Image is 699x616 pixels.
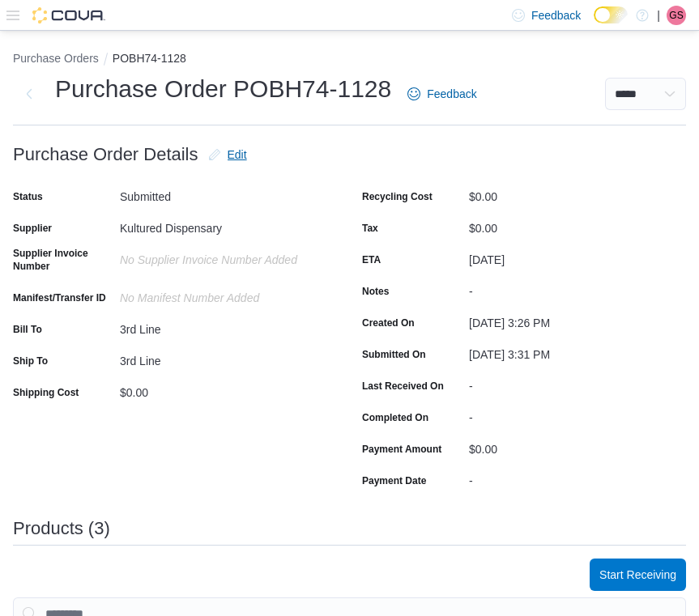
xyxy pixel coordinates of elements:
label: Recycling Cost [362,190,433,203]
label: Created On [362,316,415,329]
span: Start Receiving [599,567,676,583]
div: - [469,373,686,393]
div: - [469,468,686,487]
button: Edit [202,138,254,171]
div: $0.00 [469,215,686,235]
label: Last Received On [362,380,444,393]
label: Status [13,190,43,203]
div: - [469,278,686,298]
span: Edit [228,147,247,163]
div: [DATE] 3:26 PM [469,310,686,329]
label: Payment Amount [362,443,441,456]
div: 3rd Line [120,316,337,336]
nav: An example of EuiBreadcrumbs [13,50,686,70]
button: POBH74-1128 [113,52,186,65]
button: Start Receiving [590,559,686,591]
input: Dark Mode [594,6,628,23]
button: Next [13,78,45,110]
div: Gerrad Smith [667,6,686,25]
div: No Supplier Invoice Number added [120,247,337,266]
label: Tax [362,222,378,235]
label: Shipping Cost [13,386,79,399]
h3: Products (3) [13,519,110,538]
label: Supplier [13,222,52,235]
label: Bill To [13,323,42,336]
label: Submitted On [362,348,426,361]
div: $0.00 [469,184,686,203]
p: | [657,6,660,25]
label: Ship To [13,355,48,367]
span: Dark Mode [594,23,595,24]
span: Feedback [531,7,581,23]
label: Payment Date [362,474,426,487]
button: Purchase Orders [13,52,99,65]
span: GS [669,6,683,25]
div: Kultured Dispensary [120,215,337,235]
h1: Purchase Order POBH74-1128 [55,73,391,105]
img: Cova [32,7,105,23]
div: No Manifest Number added [120,285,337,304]
span: Feedback [427,86,476,102]
div: $0.00 [120,380,337,399]
div: [DATE] 3:31 PM [469,342,686,361]
div: Submitted [120,184,337,203]
label: Notes [362,285,389,298]
div: $0.00 [469,436,686,456]
div: - [469,405,686,424]
h3: Purchase Order Details [13,145,198,164]
label: Manifest/Transfer ID [13,291,106,304]
label: ETA [362,253,381,266]
label: Supplier Invoice Number [13,247,113,273]
div: 3rd Line [120,348,337,367]
label: Completed On [362,411,428,424]
div: [DATE] [469,247,686,266]
a: Feedback [401,78,483,110]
